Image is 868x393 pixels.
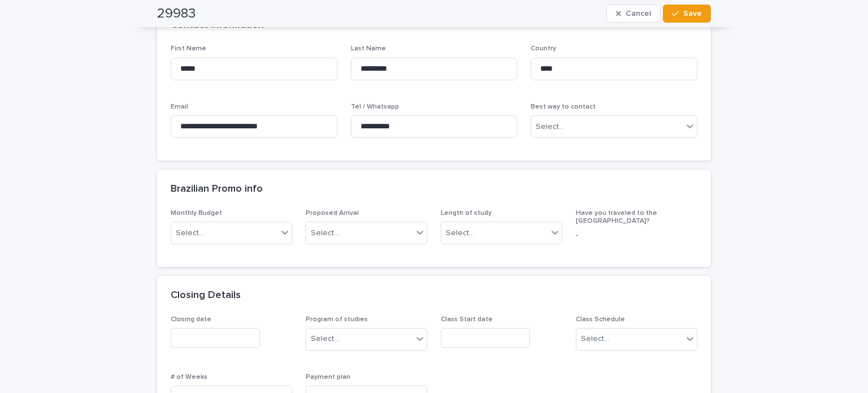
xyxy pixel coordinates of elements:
[351,103,399,110] span: Tel / Whatsapp
[171,290,241,302] h2: Closing Details
[441,210,492,217] span: Length of study
[606,5,661,23] button: Cancel
[176,227,204,239] div: Select...
[446,227,474,239] div: Select...
[171,210,222,217] span: Monthly Budget
[576,316,625,323] span: Class Schedule
[576,230,697,241] p: -
[576,210,657,224] span: Have you traveled to the [GEOGRAPHIC_DATA]?
[306,316,368,323] span: Program of studies
[531,103,596,110] span: Best way to contact
[157,6,196,22] h2: 29983
[663,5,711,23] button: Save
[311,227,339,239] div: Select...
[171,103,188,110] span: Email
[311,333,339,345] div: Select...
[626,10,651,18] span: Cancel
[581,333,609,345] div: Select...
[531,45,556,52] span: Country
[171,374,207,381] span: # of Weeks
[351,45,386,52] span: Last Name
[441,316,493,323] span: Class Start date
[171,183,263,196] h2: Brazilian Promo info
[683,10,702,18] span: Save
[306,374,350,381] span: Payment plan
[306,210,359,217] span: Proposed Arrival
[171,45,206,52] span: First Name
[536,121,564,133] div: Select...
[171,316,211,323] span: Closing date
